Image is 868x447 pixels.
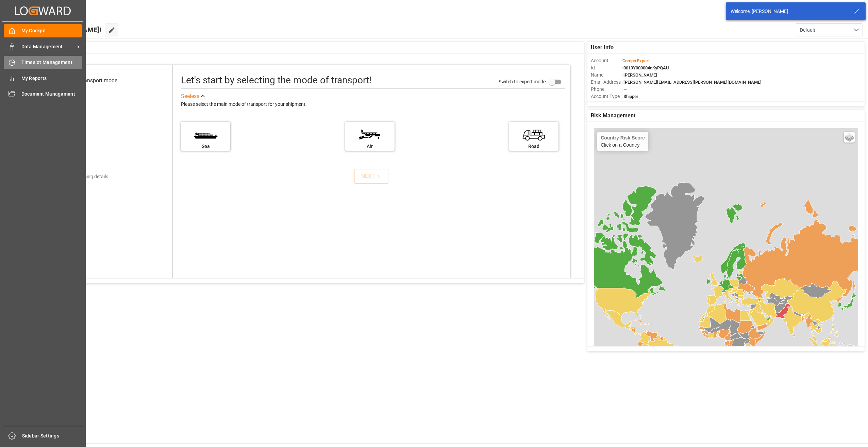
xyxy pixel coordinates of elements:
[181,73,372,87] div: Let's start by selecting the mode of transport!
[621,58,650,63] span: :
[181,92,199,100] div: See less
[621,80,762,85] span: : [PERSON_NAME][EMAIL_ADDRESS][PERSON_NAME][DOMAIN_NAME]
[621,72,657,78] span: : [PERSON_NAME]
[499,79,546,84] span: Switch to expert mode
[65,77,117,85] div: Select transport mode
[21,59,82,66] span: Timeslot Management
[4,87,82,101] a: Document Management
[361,172,382,180] div: NEXT
[591,71,621,79] span: Name
[800,27,815,34] span: Default
[591,86,621,93] span: Phone
[4,56,82,69] a: Timeslot Management
[622,58,650,63] span: Compo Expert
[591,57,621,64] span: Account
[795,23,863,36] button: open menu
[621,87,627,92] span: : —
[21,27,82,34] span: My Cockpit
[181,100,565,109] div: Please select the main mode of transport for your shipment.
[21,90,82,98] span: Document Management
[621,65,669,70] span: : 0019Y000004dKyPQAU
[731,8,848,15] div: Welcome, [PERSON_NAME]
[601,135,645,148] div: Click on a Country
[349,143,391,150] div: Air
[591,44,614,52] span: User Info
[513,143,555,150] div: Road
[601,135,645,140] h4: Country Risk Score
[184,143,227,150] div: Sea
[4,71,82,85] a: My Reports
[591,112,635,120] span: Risk Management
[591,93,621,100] span: Account Type
[66,173,108,180] div: Add shipping details
[21,43,75,50] span: Data Management
[4,24,82,37] a: My Cockpit
[591,64,621,71] span: Id
[21,75,82,82] span: My Reports
[354,169,388,184] button: NEXT
[591,79,621,86] span: Email Address
[22,432,83,440] span: Sidebar Settings
[621,94,638,99] span: : Shipper
[844,132,855,143] a: Layers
